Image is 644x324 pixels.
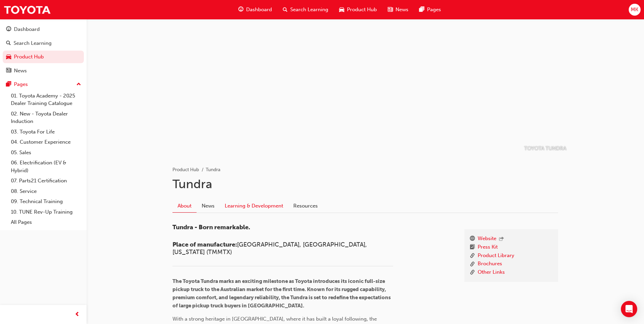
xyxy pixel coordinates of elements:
a: News [197,199,220,212]
li: Tundra [206,166,220,174]
div: Pages [14,80,28,88]
a: 01. Toyota Academy - 2025 Dealer Training Catalogue [8,91,84,109]
a: Search Learning [3,37,84,50]
div: Open Intercom Messenger [621,301,637,317]
a: Resources [288,199,323,212]
span: Dashboard [246,6,272,14]
span: link-icon [470,260,475,268]
a: News [3,65,84,77]
span: news-icon [388,5,393,14]
span: Tundra - Born remarkable. [172,223,250,231]
a: 10. TUNE Rev-Up Training [8,207,84,217]
a: 02. New - Toyota Dealer Induction [8,109,84,127]
div: News [14,67,27,75]
a: Other Links [478,268,505,277]
h1: Tundra [172,177,558,192]
button: Pages [3,78,84,91]
span: pages-icon [6,82,11,88]
a: 05. Sales [8,147,84,158]
a: pages-iconPages [414,3,446,17]
span: prev-icon [75,310,80,319]
p: TOYOTA TUNDRA [524,145,566,152]
span: news-icon [6,68,11,74]
img: Trak [3,2,51,17]
span: search-icon [6,40,11,47]
span: link-icon [470,252,475,260]
a: search-iconSearch Learning [277,3,334,17]
a: 09. Technical Training [8,196,84,207]
a: 04. Customer Experience [8,137,84,147]
a: news-iconNews [382,3,414,17]
div: Search Learning [14,39,52,47]
span: booktick-icon [470,243,475,252]
span: car-icon [6,54,11,60]
span: Pages [427,6,441,14]
a: Dashboard [3,23,84,36]
a: Product Hub [3,51,84,63]
a: Website [478,235,496,244]
a: guage-iconDashboard [233,3,277,17]
a: car-iconProduct Hub [334,3,382,17]
a: About [172,199,197,213]
a: 07. Parts21 Certification [8,176,84,186]
span: pages-icon [419,5,424,14]
button: MK [629,4,641,16]
a: 03. Toyota For Life [8,127,84,137]
span: up-icon [76,80,81,89]
a: Product Hub [172,167,199,173]
span: MK [631,6,638,14]
span: car-icon [339,5,344,14]
button: DashboardSearch LearningProduct HubNews [3,22,84,78]
span: link-icon [470,268,475,277]
span: guage-icon [238,5,243,14]
div: Dashboard [14,25,40,33]
span: Product Hub [347,6,377,14]
span: Search Learning [290,6,328,14]
a: 08. Service [8,186,84,197]
a: Press Kit [478,243,498,252]
a: Brochures [478,260,502,268]
span: guage-icon [6,26,11,33]
span: News [395,6,408,14]
a: 06. Electrification (EV & Hybrid) [8,158,84,176]
span: www-icon [470,235,475,244]
span: search-icon [283,5,288,14]
a: All Pages [8,217,84,228]
span: [GEOGRAPHIC_DATA], [GEOGRAPHIC_DATA], [US_STATE] (TMMTX) [172,241,369,256]
a: Learning & Development [220,199,288,212]
span: outbound-icon [499,236,504,242]
span: Place of manufacture: [172,241,237,248]
a: Product Library [478,252,514,260]
span: The Toyota Tundra marks an exciting milestone as Toyota introduces its iconic full-size pickup tr... [172,278,392,309]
